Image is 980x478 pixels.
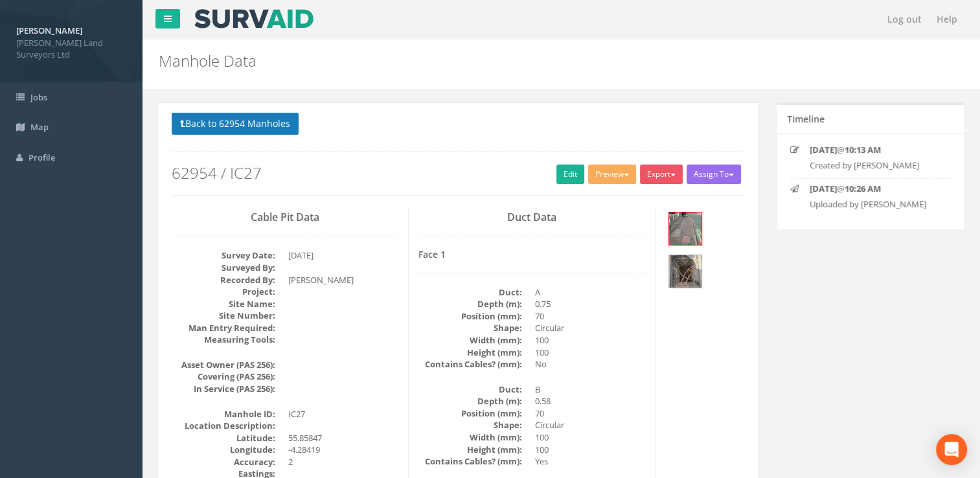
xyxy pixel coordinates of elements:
dt: Duct: [418,286,522,299]
span: Profile [28,152,55,163]
dd: 70 [535,407,645,420]
dt: Longitude: [172,444,275,456]
strong: 10:13 AM [845,144,881,155]
h5: Timeline [787,114,825,124]
h2: 62954 / IC27 [172,165,745,181]
dt: Position (mm): [418,310,522,323]
dt: Width (mm): [418,334,522,347]
dt: Recorded By: [172,274,275,286]
strong: 10:26 AM [845,183,881,194]
dd: -4.28419 [288,444,398,456]
dt: Location Description: [172,420,275,432]
button: Export [640,165,683,184]
dt: Accuracy: [172,456,275,468]
span: Map [30,121,49,133]
dt: Shape: [418,419,522,431]
dd: B [535,383,645,396]
p: Uploaded by [PERSON_NAME] [810,198,940,211]
dd: Circular [535,322,645,334]
dt: Covering (PAS 256): [172,370,275,383]
dd: Yes [535,455,645,468]
strong: [DATE] [810,144,837,155]
dt: Contains Cables? (mm): [418,455,522,468]
dd: 0.58 [535,395,645,407]
h4: Face 1 [418,249,645,259]
dt: Height (mm): [418,444,522,456]
dd: 2 [288,456,398,468]
dd: 0.75 [535,298,645,310]
a: Edit [556,165,584,184]
dt: Surveyed By: [172,262,275,274]
dd: [DATE] [288,249,398,262]
dd: Circular [535,419,645,431]
dd: 100 [535,347,645,359]
dd: 100 [535,334,645,347]
dt: Latitude: [172,432,275,444]
dt: Man Entry Required: [172,322,275,334]
strong: [PERSON_NAME] [16,25,82,36]
h2: Manhole Data [159,52,826,69]
dt: Position (mm): [418,407,522,420]
strong: [DATE] [810,183,837,194]
dd: 70 [535,310,645,323]
dt: Depth (m): [418,298,522,310]
h3: Duct Data [418,212,645,223]
dt: Site Name: [172,298,275,310]
dt: Site Number: [172,310,275,322]
span: Jobs [30,91,47,103]
dd: 100 [535,431,645,444]
p: @ [810,144,940,156]
p: @ [810,183,940,195]
dt: Project: [172,286,275,298]
dd: 55.85847 [288,432,398,444]
div: Open Intercom Messenger [936,434,967,465]
dt: In Service (PAS 256): [172,383,275,395]
dt: Contains Cables? (mm): [418,358,522,370]
dt: Survey Date: [172,249,275,262]
p: Created by [PERSON_NAME] [810,159,940,172]
dt: Depth (m): [418,395,522,407]
dd: No [535,358,645,370]
a: [PERSON_NAME] [PERSON_NAME] Land Surveyors Ltd [16,21,126,61]
dt: Height (mm): [418,347,522,359]
button: Back to 62954 Manholes [172,113,299,135]
dd: [PERSON_NAME] [288,274,398,286]
dt: Duct: [418,383,522,396]
span: [PERSON_NAME] Land Surveyors Ltd [16,37,126,61]
dt: Asset Owner (PAS 256): [172,359,275,371]
dt: Width (mm): [418,431,522,444]
dd: 100 [535,444,645,456]
dd: IC27 [288,408,398,420]
img: 9649e001-ae1b-9651-66f3-0932b750157b_9672a90b-6180-9697-55d4-855e540ed261_thumb.jpg [669,255,701,288]
dd: A [535,286,645,299]
dt: Manhole ID: [172,408,275,420]
button: Assign To [687,165,741,184]
h3: Cable Pit Data [172,212,398,223]
button: Preview [588,165,636,184]
dt: Measuring Tools: [172,334,275,346]
img: 9649e001-ae1b-9651-66f3-0932b750157b_fdc38f0d-f3ba-173c-6c16-f363ba387651_thumb.jpg [669,212,701,245]
dt: Shape: [418,322,522,334]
